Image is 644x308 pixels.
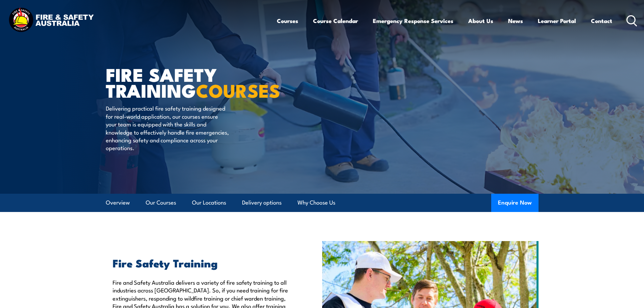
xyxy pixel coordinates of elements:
[106,66,273,98] h1: FIRE SAFETY TRAINING
[508,12,523,30] a: News
[196,76,280,104] strong: COURSES
[192,194,226,212] a: Our Locations
[106,194,130,212] a: Overview
[113,258,291,267] h2: Fire Safety Training
[373,12,453,30] a: Emergency Response Services
[591,12,612,30] a: Contact
[491,194,539,212] button: Enquire Now
[538,12,576,30] a: Learner Portal
[146,194,176,212] a: Our Courses
[277,12,298,30] a: Courses
[106,104,229,151] p: Delivering practical fire safety training designed for real-world application, our courses ensure...
[297,194,335,212] a: Why Choose Us
[313,12,358,30] a: Course Calendar
[468,12,493,30] a: About Us
[242,194,282,212] a: Delivery options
